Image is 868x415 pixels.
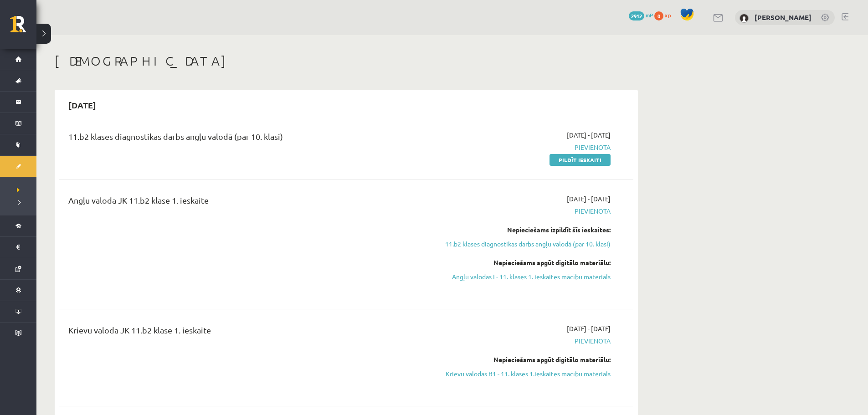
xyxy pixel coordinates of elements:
a: Rīgas 1. Tālmācības vidusskola [10,16,36,39]
span: Pievienota [439,206,611,216]
a: [PERSON_NAME] [755,13,812,22]
a: 11.b2 klases diagnostikas darbs angļu valodā (par 10. klasi) [439,239,611,249]
h1: [DEMOGRAPHIC_DATA] [55,53,638,69]
h2: [DATE] [59,94,105,116]
div: Krievu valoda JK 11.b2 klase 1. ieskaite [68,324,425,341]
img: Artūrs Masaļskis [740,14,749,23]
a: 0 xp [654,11,675,19]
div: Nepieciešams apgūt digitālo materiālu: [439,355,611,364]
span: [DATE] - [DATE] [567,194,611,204]
span: mP [646,11,653,19]
span: 2912 [629,11,644,20]
span: 0 [654,11,663,20]
div: Angļu valoda JK 11.b2 klase 1. ieskaite [68,194,425,211]
div: Nepieciešams apgūt digitālo materiālu: [439,258,611,267]
div: 11.b2 klases diagnostikas darbs angļu valodā (par 10. klasi) [68,130,425,147]
span: [DATE] - [DATE] [567,324,611,333]
div: Nepieciešams izpildīt šīs ieskaites: [439,225,611,235]
span: xp [665,11,671,19]
a: Angļu valodas I - 11. klases 1. ieskaites mācību materiāls [439,272,611,282]
span: Pievienota [439,143,611,152]
a: Pildīt ieskaiti [550,154,611,166]
a: 2912 mP [629,11,653,19]
a: Krievu valodas B1 - 11. klases 1.ieskaites mācību materiāls [439,369,611,379]
span: Pievienota [439,336,611,346]
span: [DATE] - [DATE] [567,130,611,140]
